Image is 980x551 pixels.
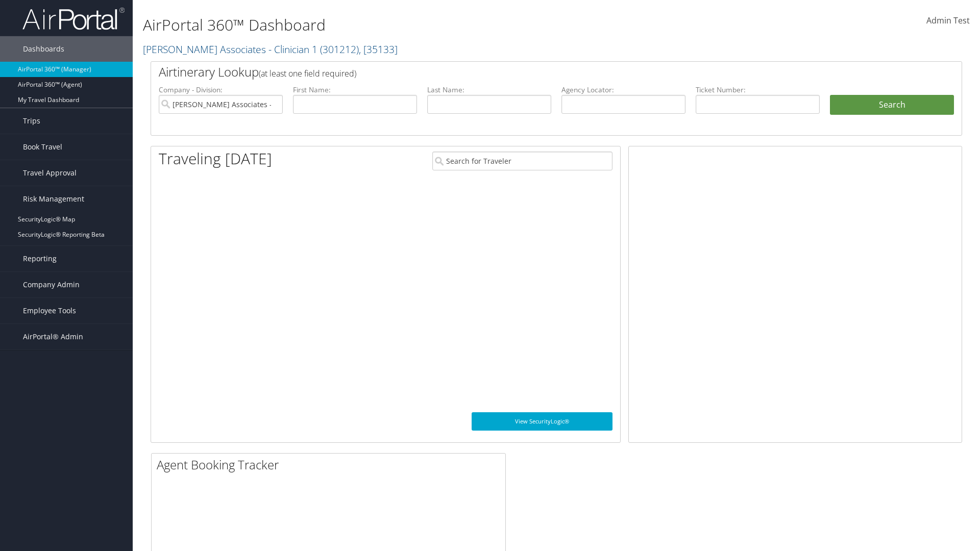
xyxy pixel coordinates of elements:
h2: Airtinerary Lookup [159,63,887,81]
span: AirPortal® Admin [23,324,83,349]
label: Company - Division: [159,85,283,95]
span: Company Admin [23,272,80,297]
input: Search for Traveler [432,152,612,170]
a: [PERSON_NAME] Associates - Clinician 1 [143,42,398,56]
span: Dashboards [23,36,64,62]
span: Admin Test [926,15,970,26]
a: Admin Test [926,5,970,37]
button: Search [830,95,954,115]
span: Reporting [23,246,57,271]
label: Agency Locator: [561,85,685,95]
img: airportal-logo.png [22,7,125,31]
label: Last Name: [427,85,551,95]
span: Risk Management [23,186,84,212]
h1: Traveling [DATE] [159,148,272,169]
span: Trips [23,108,40,134]
h2: Agent Booking Tracker [157,456,505,473]
label: First Name: [293,85,417,95]
span: (at least one field required) [259,68,356,79]
span: Book Travel [23,134,62,160]
label: Ticket Number: [696,85,820,95]
a: View SecurityLogic® [472,412,612,431]
h1: AirPortal 360™ Dashboard [143,14,694,36]
span: , [ 35133 ] [359,42,398,56]
span: Travel Approval [23,160,77,186]
span: Employee Tools [23,298,76,323]
span: ( 301212 ) [320,42,359,56]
